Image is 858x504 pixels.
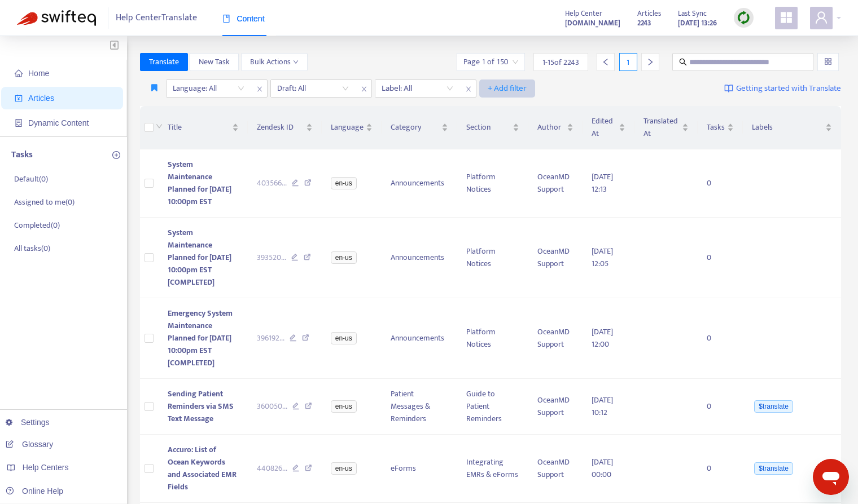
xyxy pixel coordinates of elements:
span: [DATE] 12:05 [592,245,613,270]
span: down [156,123,163,130]
span: en-us [331,251,357,264]
span: down [293,59,299,65]
span: Bulk Actions [250,56,299,68]
span: 360050 ... [257,400,287,413]
span: Help Center Translate [116,7,197,29]
th: Translated At [634,106,698,149]
img: image-link [724,84,733,93]
span: Articles [637,7,661,20]
span: Language [331,121,364,134]
a: Getting started with Translate [724,79,841,98]
td: eForms [382,435,457,503]
span: Articles [28,94,54,103]
th: Category [382,106,457,149]
span: 1 - 15 of 2243 [542,56,579,68]
span: [DATE] 10:12 [592,394,613,419]
strong: [DATE] 13:26 [678,17,717,29]
td: 0 [698,379,743,435]
span: container [15,119,23,127]
span: 440826 ... [257,462,287,475]
span: Edited At [592,115,616,140]
span: 393520 ... [257,251,286,264]
span: Help Centers [23,463,69,472]
button: + Add filter [479,79,535,98]
span: + Add filter [488,82,527,95]
span: [DATE] 00:00 [592,456,613,481]
span: appstore [780,11,793,24]
img: Swifteq [17,10,96,26]
img: sync.dc5367851b00ba804db3.png [737,11,751,25]
strong: [DOMAIN_NAME] [565,17,620,29]
a: Online Help [6,487,63,496]
span: Author [537,121,564,134]
span: en-us [331,462,357,475]
th: Title [159,106,248,149]
span: System Maintenance Planned for [DATE] 10:00pm EST [COMPLETED] [168,226,231,289]
p: Tasks [11,148,33,162]
th: Zendesk ID [248,106,322,149]
iframe: Button to launch messaging window [813,459,849,495]
td: OceanMD Support [528,298,583,379]
td: Platform Notices [457,298,529,379]
span: close [461,82,476,96]
button: New Task [190,53,239,71]
td: OceanMD Support [528,149,583,218]
button: Translate [140,53,188,71]
span: [DATE] 12:00 [592,325,613,351]
td: Announcements [382,298,457,379]
span: account-book [15,94,23,102]
span: $translate [754,462,793,475]
td: Announcements [382,149,457,218]
th: Tasks [698,106,743,149]
span: Translated At [643,115,680,140]
a: Glossary [6,440,53,449]
p: Completed ( 0 ) [14,219,60,231]
span: Tasks [707,121,725,134]
td: Platform Notices [457,218,529,298]
span: Home [28,69,49,78]
span: Dynamic Content [28,118,89,127]
span: System Maintenance Planned for [DATE] 10:00pm EST [168,158,231,208]
th: Language [322,106,382,149]
span: 403566 ... [257,177,287,189]
td: Integrating EMRs & eForms [457,435,529,503]
span: Section [466,121,511,134]
span: Content [222,14,265,23]
span: Emergency System Maintenance Planned for [DATE] 10:00pm EST [COMPLETED] [168,307,233,369]
span: 396192 ... [257,332,284,344]
span: close [357,82,371,96]
td: Patient Messages & Reminders [382,379,457,435]
span: Category [391,121,439,134]
p: Assigned to me ( 0 ) [14,196,75,208]
span: right [646,58,654,66]
span: en-us [331,400,357,413]
span: Zendesk ID [257,121,304,134]
td: OceanMD Support [528,218,583,298]
span: Getting started with Translate [736,82,841,95]
span: Title [168,121,230,134]
button: Bulk Actionsdown [241,53,308,71]
div: 1 [619,53,637,71]
span: Accuro: List of Ocean Keywords and Associated EMR Fields [168,443,237,493]
a: [DOMAIN_NAME] [565,16,620,29]
td: 0 [698,298,743,379]
span: search [679,58,687,66]
p: Default ( 0 ) [14,173,48,185]
p: All tasks ( 0 ) [14,242,50,254]
span: Translate [149,56,179,68]
span: Sending Patient Reminders via SMS Text Message [168,387,234,425]
th: Labels [743,106,841,149]
span: user [815,11,828,24]
a: Settings [6,418,50,427]
th: Edited At [583,106,634,149]
td: Announcements [382,218,457,298]
span: Help Center [565,7,602,20]
td: OceanMD Support [528,379,583,435]
td: 0 [698,435,743,503]
span: Labels [752,121,823,134]
td: 0 [698,149,743,218]
td: 0 [698,218,743,298]
td: OceanMD Support [528,435,583,503]
span: $translate [754,400,793,413]
th: Author [528,106,583,149]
